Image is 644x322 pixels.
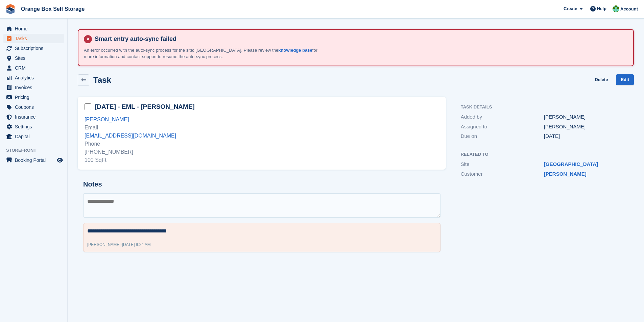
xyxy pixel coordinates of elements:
[544,171,587,177] a: [PERSON_NAME]
[461,132,544,140] div: Due on
[544,123,627,131] div: [PERSON_NAME]
[461,170,544,178] div: Customer
[3,53,64,63] a: menu
[564,5,577,12] span: Create
[85,140,439,148] div: Phone
[15,73,55,82] span: Analytics
[15,93,55,102] span: Pricing
[620,6,638,13] span: Account
[5,4,16,14] img: stora-icon-8386f47178a22dfd0bd8f6a31ec36ba5ce8667c1dd55bd0f319d3a0aa187defe.svg
[3,155,64,165] a: menu
[544,113,627,121] div: [PERSON_NAME]
[3,102,64,112] a: menu
[544,161,598,167] a: [GEOGRAPHIC_DATA]
[461,152,627,157] h2: Related to
[15,102,55,112] span: Coupons
[83,180,440,188] h2: Notes
[461,105,627,110] h2: Task Details
[3,44,64,53] a: menu
[15,53,55,63] span: Sites
[3,34,64,43] a: menu
[56,156,64,164] a: Preview store
[461,113,544,121] div: Added by
[461,123,544,131] div: Assigned to
[15,34,55,43] span: Tasks
[595,74,608,85] a: Delete
[87,242,121,247] span: [PERSON_NAME]
[15,132,55,141] span: Capital
[18,3,88,15] a: Orange Box Self Storage
[544,132,627,140] div: [DATE]
[85,148,439,164] div: [PHONE_NUMBER] 100 SqFt
[3,83,64,92] a: menu
[3,24,64,33] a: menu
[122,242,151,247] span: [DATE] 9:24 AM
[3,132,64,141] a: menu
[84,47,320,60] p: An error occurred with the auto-sync process for the site: [GEOGRAPHIC_DATA]. Please review the f...
[15,155,55,165] span: Booking Portal
[95,102,195,111] h2: [DATE] - EML - [PERSON_NAME]
[15,112,55,122] span: Insurance
[3,122,64,131] a: menu
[597,5,606,12] span: Help
[6,147,67,154] span: Storefront
[15,24,55,33] span: Home
[85,117,129,122] a: [PERSON_NAME]
[3,73,64,82] a: menu
[92,35,628,43] h4: Smart entry auto-sync failed
[15,63,55,73] span: CRM
[85,133,176,139] a: [EMAIL_ADDRESS][DOMAIN_NAME]
[613,5,619,12] img: Binder Bhardwaj
[93,75,111,84] h2: Task
[85,124,439,132] div: Email
[15,44,55,53] span: Subscriptions
[461,160,544,168] div: Site
[3,93,64,102] a: menu
[3,63,64,73] a: menu
[3,112,64,122] a: menu
[278,48,312,53] a: knowledge base
[616,74,634,85] a: Edit
[15,83,55,92] span: Invoices
[87,242,151,248] div: -
[15,122,55,131] span: Settings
